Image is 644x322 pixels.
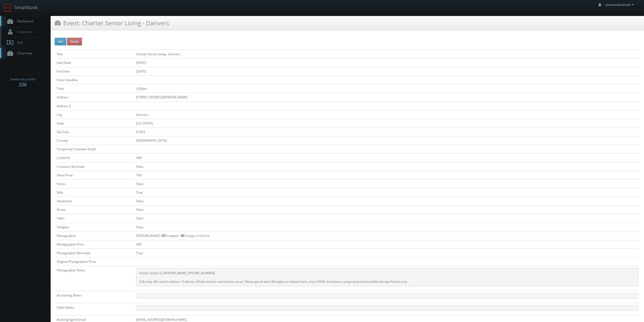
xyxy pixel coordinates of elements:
td: 300 [134,240,640,249]
td: End Date [55,67,134,75]
td: Start Date [55,58,134,67]
td: [US_STATE] [134,119,640,127]
td: Time [55,84,134,93]
td: [STREET_ADDRESS][PERSON_NAME] [134,93,640,102]
td: Photographer [55,231,134,240]
td: Shoot Price [55,171,134,179]
span: Bids [15,40,23,45]
td: GBV [134,154,640,162]
td: Original Photographer Price [55,257,134,266]
td: Customer Reminder [55,162,134,171]
td: Photographer Notes [55,266,134,291]
td: False [134,205,640,214]
td: False [134,214,640,223]
td: True [134,188,640,197]
td: City [55,110,134,119]
td: Address [55,93,134,102]
td: Danvers [134,110,640,119]
td: Accounting Notes [55,291,134,303]
span: Smartmap [15,51,32,55]
td: Editor Notes [55,303,134,315]
td: False [134,197,640,205]
td: Country [55,136,134,145]
td: Drone [55,205,134,214]
td: Stills [55,188,134,197]
button: Delete [67,38,82,45]
td: True [134,249,640,257]
td: [GEOGRAPHIC_DATA] [134,136,640,145]
td: Photographer Reminder [55,249,134,257]
pre: Onsite contact is [PERSON_NAME], [PHONE_NUMBER]. Stills only. We need to deliver 15 photos of bot... [136,268,638,286]
td: Address 2 [55,102,134,110]
td: Temporary Customer Email [55,145,134,154]
td: False [134,179,640,188]
td: False [134,223,640,231]
span: Events this month [10,77,35,82]
td: 2:00pm [134,84,640,93]
td: Panos [55,179,134,188]
h3: Event: Charter Senior Living - Danvers [55,18,169,27]
td: False [134,162,640,171]
td: [DATE] [134,67,640,75]
td: Twilights [55,223,134,231]
img: smartbook-logo.png [4,4,12,12]
strong: 226 [19,81,27,87]
span: Dashboard [15,19,33,23]
td: [PERSON_NAME] - Accepted -- [134,231,640,240]
td: Charter Senior Living - Danvers [134,50,640,58]
td: Video [55,214,134,223]
td: Title [55,50,134,58]
td: Customer [55,154,134,162]
td: Headshots [55,197,134,205]
td: 700 [134,171,640,179]
button: Edit [55,38,66,45]
td: [DATE] [134,58,640,67]
td: State [55,119,134,127]
a: Change to Decline [181,234,210,238]
span: seaweedonastick [606,3,635,7]
td: Zip Code [55,127,134,136]
span: Contacts [15,30,34,34]
td: Photographer Price [55,240,134,249]
td: Event Deadline [55,76,134,84]
td: 01923 [134,127,640,136]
